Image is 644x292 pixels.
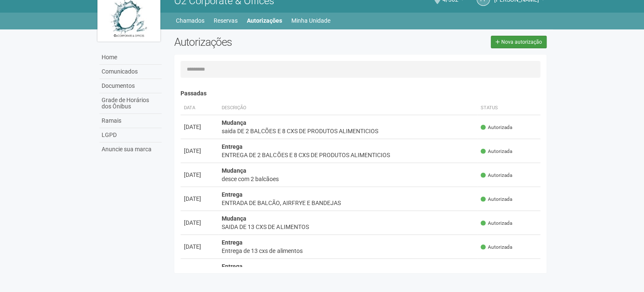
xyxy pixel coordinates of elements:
[214,15,238,26] a: Reservas
[481,172,512,179] span: Autorizada
[491,36,547,48] a: Nova autorização
[99,65,162,79] a: Comunicados
[184,218,215,227] div: [DATE]
[222,199,474,207] div: ENTRADA DE BALCÃO, AIRFRYE E BANDEJAS
[222,223,474,231] div: SAIDA DE 13 CXS DE ALIMENTOS
[222,175,474,183] div: desce com 2 balcãoes
[99,93,162,114] a: Grade de Horários dos Ônibus
[222,247,474,255] div: Entrega de 13 cxs de alimentos
[477,101,540,115] th: Status
[222,127,474,135] div: saida DE 2 BALCÕES E 8 CXS DE PRODUTOS ALIMENTICIOS
[218,101,477,115] th: Descrição
[222,239,243,246] strong: Entrega
[99,114,162,128] a: Ramais
[184,123,215,131] div: [DATE]
[184,266,215,275] div: [DATE]
[184,195,215,203] div: [DATE]
[222,151,474,159] div: ENTREGA DE 2 BALCÕES E 8 CXS DE PRODUTOS ALIMENTICIOS
[181,90,540,97] h4: Passadas
[181,101,218,115] th: Data
[222,191,243,198] strong: Entrega
[481,244,512,251] span: Autorizada
[481,196,512,203] span: Autorizada
[247,15,282,26] a: Autorizações
[481,220,512,227] span: Autorizada
[184,171,215,179] div: [DATE]
[184,242,215,251] div: [DATE]
[222,215,246,222] strong: Mudança
[222,167,246,174] strong: Mudança
[176,15,204,26] a: Chamados
[99,142,162,156] a: Anuncie sua marca
[222,143,243,150] strong: Entrega
[184,147,215,155] div: [DATE]
[481,124,512,131] span: Autorizada
[222,119,246,126] strong: Mudança
[99,79,162,93] a: Documentos
[222,263,243,270] strong: Entrega
[291,15,330,26] a: Minha Unidade
[481,148,512,155] span: Autorizada
[99,128,162,142] a: LGPD
[174,36,354,48] h2: Autorizações
[99,50,162,65] a: Home
[501,39,542,45] span: Nova autorização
